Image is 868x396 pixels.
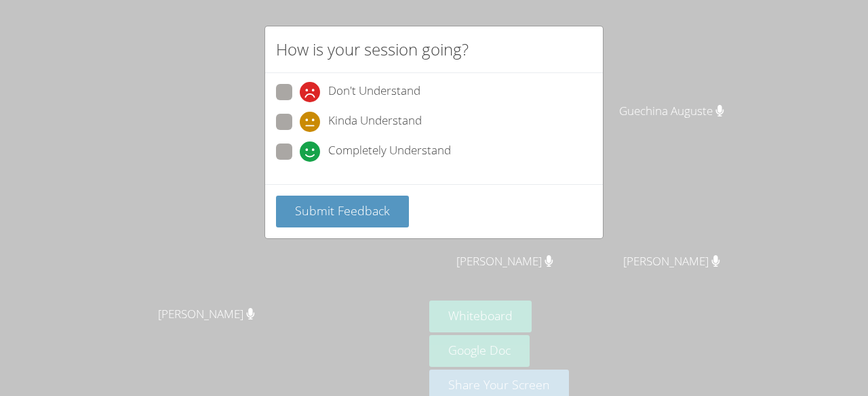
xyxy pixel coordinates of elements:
span: Kinda Understand [328,112,422,132]
span: Submit Feedback [295,202,390,219]
span: Completely Understand [328,141,451,162]
h2: How is your session going? [276,37,469,62]
span: Don't Understand [328,82,420,102]
button: Submit Feedback [276,196,409,227]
